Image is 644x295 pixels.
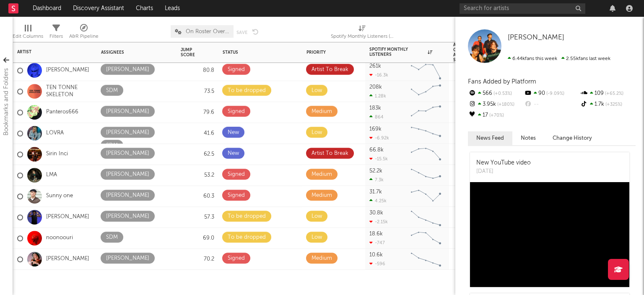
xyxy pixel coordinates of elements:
[186,29,229,34] span: On Roster Overview
[228,232,266,243] div: To be dropped
[492,91,512,96] span: +0.53 %
[468,88,524,99] div: 566
[468,78,536,85] span: Fans Added by Platform
[407,186,445,207] svg: Chart title
[453,42,474,63] div: ATD Global Audio Streams
[106,253,149,264] div: [PERSON_NAME]
[369,47,432,57] div: Spotify Monthly Listeners
[369,156,388,162] div: -15.5k
[223,50,277,55] div: Status
[369,114,384,120] div: 864
[17,50,80,55] div: Artist
[312,65,348,75] div: Artist To Break
[228,128,239,138] div: New
[106,65,149,75] div: [PERSON_NAME]
[508,56,557,61] span: 6.44k fans this week
[468,131,512,145] button: News Feed
[106,141,118,151] div: SDM
[312,211,322,222] div: Low
[228,170,245,180] div: Signed
[106,170,149,180] div: [PERSON_NAME]
[13,21,43,45] div: Edit Columns
[369,219,388,225] div: -2.15k
[46,256,89,263] a: [PERSON_NAME]
[508,34,564,41] span: [PERSON_NAME]
[312,253,332,264] div: Medium
[604,102,622,107] span: +325 %
[369,198,387,204] div: 4.25k
[369,168,382,174] div: 52.2k
[46,67,89,74] a: [PERSON_NAME]
[369,63,381,69] div: 261k
[181,149,214,159] div: 62.5
[252,28,259,35] button: Undo the changes to the current view.
[181,254,214,264] div: 70.2
[369,177,384,183] div: 7.3k
[460,3,585,14] input: Search for artists
[181,233,214,243] div: 69.0
[407,123,445,144] svg: Chart title
[407,102,445,123] svg: Chart title
[69,21,99,45] div: A&R Pipeline
[46,214,89,221] a: [PERSON_NAME]
[369,84,382,90] div: 208k
[228,149,239,159] div: New
[312,128,322,138] div: Low
[312,232,322,243] div: Low
[407,249,445,270] svg: Chart title
[46,193,73,200] a: Sunny one
[468,110,524,121] div: 17
[312,170,332,180] div: Medium
[106,191,149,201] div: [PERSON_NAME]
[496,102,514,107] span: +180 %
[312,86,322,96] div: Low
[181,86,214,97] div: 73.5
[369,231,383,237] div: 18.6k
[369,210,383,216] div: 30.8k
[407,165,445,186] svg: Chart title
[369,252,383,258] div: 10.6k
[236,30,247,35] button: Save
[369,105,381,111] div: 183k
[181,170,214,180] div: 53.2
[544,131,600,145] button: Change History
[604,91,623,96] span: +65.2 %
[106,149,149,159] div: [PERSON_NAME]
[580,88,636,99] div: 109
[468,99,524,110] div: 3.95k
[106,232,118,243] div: SDM
[476,159,531,167] div: New YouTube video
[181,212,214,222] div: 57.3
[312,107,332,117] div: Medium
[46,84,93,99] a: TEN TONNE SKELETON
[106,107,149,117] div: [PERSON_NAME]
[106,86,118,96] div: SDM
[369,93,386,99] div: 1.28k
[369,147,384,153] div: 66.8k
[407,60,445,81] svg: Chart title
[306,50,340,55] div: Priority
[181,128,214,138] div: 41.6
[453,65,487,76] div: 2.28M
[580,99,636,110] div: 1.7k
[331,31,394,42] div: Spotify Monthly Listeners (Spotify Monthly Listeners)
[407,81,445,102] svg: Chart title
[369,261,385,266] div: -596
[228,211,266,222] div: To be dropped
[508,34,564,42] a: [PERSON_NAME]
[369,126,382,132] div: 169k
[46,130,64,137] a: LOVRA
[407,207,445,228] svg: Chart title
[46,151,68,158] a: Sirin Inci
[512,131,544,145] button: Notes
[46,172,57,179] a: LMA
[228,86,266,96] div: To be dropped
[1,68,11,136] div: Bookmarks and Folders
[488,113,504,118] span: +70 %
[49,31,63,42] div: Filters
[13,31,43,42] div: Edit Columns
[106,128,149,138] div: [PERSON_NAME]
[181,65,214,76] div: 80.8
[312,149,348,159] div: Artist To Break
[524,99,579,110] div: --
